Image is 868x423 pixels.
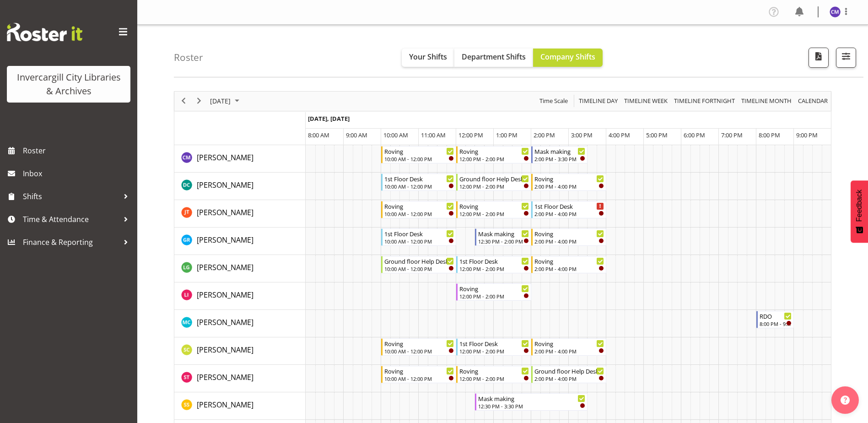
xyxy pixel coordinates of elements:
div: Mask making [534,146,585,156]
div: 1st Floor Desk [459,256,529,266]
span: [PERSON_NAME] [197,400,253,410]
span: [PERSON_NAME] [197,207,253,217]
div: Roving [384,201,454,211]
a: [PERSON_NAME] [197,152,253,163]
div: Mask making [478,229,529,238]
td: Michelle Cunningham resource [174,310,306,337]
button: September 2025 [209,95,243,107]
div: Saniya Thompson"s event - Roving Begin From Sunday, September 28, 2025 at 12:00:00 PM GMT+13:00 E... [456,366,531,383]
div: Chamique Mamolo"s event - Roving Begin From Sunday, September 28, 2025 at 12:00:00 PM GMT+13:00 E... [456,146,531,163]
div: Ground floor Help Desk [384,256,454,266]
div: 2:00 PM - 4:00 PM [534,347,604,355]
div: 12:00 PM - 2:00 PM [459,375,529,382]
div: 1st Floor Desk [384,174,454,183]
span: Company Shifts [540,52,595,62]
button: Feedback - Show survey [851,180,868,243]
div: Michelle Cunningham"s event - RDO Begin From Sunday, September 28, 2025 at 8:00:00 PM GMT+13:00 E... [756,311,794,328]
img: Rosterit website logo [7,23,82,41]
span: 3:00 PM [571,131,593,139]
button: Time Scale [538,95,570,107]
img: chamique-mamolo11658.jpg [830,6,841,17]
span: [PERSON_NAME] [197,345,253,355]
span: 6:00 PM [684,131,705,139]
div: 10:00 AM - 12:00 PM [384,347,454,355]
span: 7:00 PM [721,131,743,139]
div: Saniya Thompson"s event - Roving Begin From Sunday, September 28, 2025 at 10:00:00 AM GMT+13:00 E... [381,366,456,383]
div: Donald Cunningham"s event - 1st Floor Desk Begin From Sunday, September 28, 2025 at 10:00:00 AM G... [381,174,456,191]
div: 10:00 AM - 12:00 PM [384,265,454,272]
span: Time & Attendance [23,212,119,226]
td: Saranya Sarisa resource [174,392,306,420]
a: [PERSON_NAME] [197,262,253,273]
button: Company Shifts [533,49,603,67]
span: [PERSON_NAME] [197,317,253,327]
span: Finance & Reporting [23,235,119,249]
div: Samuel Carter"s event - Roving Begin From Sunday, September 28, 2025 at 10:00:00 AM GMT+13:00 End... [381,338,456,356]
span: 10:00 AM [383,131,408,139]
div: 10:00 AM - 12:00 PM [384,183,454,190]
div: Invercargill City Libraries & Archives [16,70,121,98]
div: 12:00 PM - 2:00 PM [459,155,529,163]
div: Roving [384,146,454,156]
div: September 28, 2025 [207,92,245,111]
a: [PERSON_NAME] [197,289,253,300]
h4: Roster [174,52,203,63]
span: Inbox [23,167,133,180]
div: Ground floor Help Desk [534,366,604,375]
span: 11:00 AM [421,131,446,139]
div: Grace Roscoe-Squires"s event - Mask making Begin From Sunday, September 28, 2025 at 12:30:00 PM G... [475,228,531,246]
div: 10:00 AM - 12:00 PM [384,210,454,217]
div: 2:00 PM - 4:00 PM [534,210,604,217]
div: Lisa Imamura"s event - Roving Begin From Sunday, September 28, 2025 at 12:00:00 PM GMT+13:00 Ends... [456,283,531,301]
span: Timeline Month [740,95,793,107]
button: Timeline Month [740,95,793,107]
div: 12:30 PM - 3:30 PM [478,402,585,410]
div: Roving [459,201,529,211]
td: Glen Tomlinson resource [174,200,306,228]
div: Roving [534,229,604,238]
div: Roving [459,366,529,375]
div: Ground floor Help Desk [459,174,529,183]
button: Department Shifts [454,49,533,67]
div: 2:00 PM - 4:00 PM [534,375,604,382]
span: Shifts [23,190,119,203]
td: Grace Roscoe-Squires resource [174,228,306,255]
span: 12:00 PM [458,131,483,139]
div: previous period [176,92,191,111]
button: Next [193,95,205,107]
span: [PERSON_NAME] [197,290,253,300]
div: 2:00 PM - 4:00 PM [534,183,604,190]
div: Glen Tomlinson"s event - Roving Begin From Sunday, September 28, 2025 at 10:00:00 AM GMT+13:00 En... [381,201,456,218]
div: 8:00 PM - 9:00 PM [760,320,792,327]
div: Saniya Thompson"s event - Ground floor Help Desk Begin From Sunday, September 28, 2025 at 2:00:00... [531,366,606,383]
div: Roving [384,339,454,348]
td: Lisa Imamura resource [174,282,306,310]
span: 9:00 PM [796,131,818,139]
div: 12:00 PM - 2:00 PM [459,265,529,272]
div: 2:00 PM - 3:30 PM [534,155,585,163]
span: Timeline Day [578,95,619,107]
span: Timeline Week [623,95,669,107]
div: Roving [534,339,604,348]
div: Roving [384,366,454,375]
button: Previous [178,95,190,107]
button: Filter Shifts [836,48,856,68]
div: Lisa Griffiths"s event - 1st Floor Desk Begin From Sunday, September 28, 2025 at 12:00:00 PM GMT+... [456,256,531,273]
div: Donald Cunningham"s event - Ground floor Help Desk Begin From Sunday, September 28, 2025 at 12:00... [456,174,531,191]
div: 1st Floor Desk [384,229,454,238]
div: RDO [760,311,792,320]
div: Samuel Carter"s event - Roving Begin From Sunday, September 28, 2025 at 2:00:00 PM GMT+13:00 Ends... [531,338,606,356]
a: [PERSON_NAME] [197,344,253,355]
span: [PERSON_NAME] [197,262,253,272]
a: [PERSON_NAME] [197,234,253,245]
div: Chamique Mamolo"s event - Mask making Begin From Sunday, September 28, 2025 at 2:00:00 PM GMT+13:... [531,146,588,163]
div: 12:00 PM - 2:00 PM [459,183,529,190]
div: 12:00 PM - 2:00 PM [459,210,529,217]
span: 8:00 PM [759,131,780,139]
div: Chamique Mamolo"s event - Roving Begin From Sunday, September 28, 2025 at 10:00:00 AM GMT+13:00 E... [381,146,456,163]
span: Time Scale [539,95,569,107]
div: 10:00 AM - 12:00 PM [384,238,454,245]
span: [DATE], [DATE] [308,114,350,123]
div: 12:30 PM - 2:00 PM [478,238,529,245]
div: 12:00 PM - 2:00 PM [459,347,529,355]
